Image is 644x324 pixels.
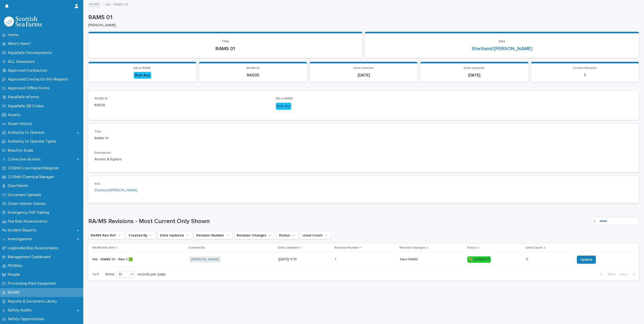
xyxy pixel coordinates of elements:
[94,46,356,52] p: RAMS 01
[6,121,36,126] p: Asset History
[335,256,337,262] p: 1
[6,33,22,37] p: Home
[472,46,532,52] a: Shetland/[PERSON_NAME]
[467,245,476,251] p: Status
[6,68,51,73] p: Approved Contractors
[276,97,293,100] span: RA or RAMS
[596,272,618,277] button: Back
[6,201,50,206] p: Driver Vehicle Checks
[88,252,639,267] tr: HG - RAMS 01 - Rev 1 🟩HG - RAMS 01 - Rev 1 🟩 [PERSON_NAME] [DATE] 11:1911 New RAMSNew RAMS 🟩 CURR...
[88,23,635,28] p: [PERSON_NAME]
[6,308,36,313] p: Safety Audits
[94,136,270,141] p: RAMS 01
[94,130,101,133] span: Title
[6,95,43,99] p: AquaSafe eForms
[573,67,597,70] span: Current Revision
[313,73,415,78] p: [DATE]
[88,231,124,239] button: RA/MS Rev Ref
[334,245,359,251] p: Revision Number
[92,245,114,251] p: RA/MS Rev Ref
[277,231,298,239] button: Status
[278,245,299,251] p: Date Updated
[88,268,103,281] p: 1 of 1
[620,273,631,276] span: Next
[6,237,36,241] p: Investigations
[6,104,48,109] p: AquaSafe QR Codes
[6,148,37,153] p: Beaufort Scale
[6,77,72,82] p: Approved Contractor Info Request
[6,255,55,259] p: Management Dashboard
[94,103,270,108] p: RA505
[354,67,373,70] span: Date Created
[6,246,63,251] p: Legionella Risk Assessments
[6,175,58,179] p: COSHH Chemical Manager
[4,16,42,26] img: bPIBxiqnSb2ggTQWdOVV
[499,40,505,43] span: Site
[464,67,485,70] span: Date Updated
[137,272,166,277] p: records per page
[526,256,529,262] p: 0
[399,245,425,251] p: Revision Changes
[278,257,331,262] p: [DATE] 11:19
[92,256,134,262] p: HG - RAMS 01 - Rev 1 🟩
[6,299,61,304] p: Reports & Document Library
[202,73,304,78] p: RA505
[88,218,589,225] h1: RA/MS Revisions - Most Current Only Shown
[6,210,53,215] p: Emergency Drill Training
[234,231,275,239] button: Revision Changes
[194,231,232,239] button: Revision Number
[134,67,151,70] span: RA or RAMS
[222,40,229,43] span: Title
[618,272,639,277] button: Next
[6,193,45,197] p: Document Uploads
[300,231,331,239] button: Used Count
[423,73,525,78] p: [DATE]
[94,182,100,185] span: Site
[94,188,137,193] a: Shetland/[PERSON_NAME]
[580,257,593,262] span: Update
[6,166,63,171] p: COSHH Low Hazard Register
[6,183,32,188] p: Dive Permit
[6,317,48,321] p: Safety Opportunities
[158,231,192,239] button: Date Updated
[94,151,111,154] span: Description
[89,1,100,7] a: RA/MS
[191,257,219,262] a: [PERSON_NAME]
[94,97,108,100] span: RA/MS ID
[105,272,114,277] p: Show
[117,272,129,277] div: 10
[6,59,39,64] p: ACL Assessors
[400,256,419,262] p: New RAMS
[6,228,40,233] p: Incident Reports
[88,14,637,21] p: RAMS 01
[577,256,596,264] button: Update
[6,113,24,117] p: Assets
[534,73,636,78] p: 1
[525,245,543,251] p: Used Count
[94,157,633,162] p: Access & Egress
[276,103,291,110] div: Risk Ass
[6,41,35,46] p: What's New?
[134,72,151,79] div: Risk Ass
[6,139,60,144] p: Authority to Operate Types
[6,281,60,286] p: Processing Plant Equipment
[189,245,205,251] p: Created By
[6,50,56,55] p: AquaSafe Developments
[6,219,51,224] p: Fire Risk Assessments
[605,273,615,276] span: Back
[126,231,156,239] button: Created By
[6,86,53,91] p: Approved Offline Forms
[6,272,24,277] p: People
[6,157,45,162] p: Corrective Actions
[591,217,639,225] input: Search
[6,130,48,135] p: Authority to Operate
[105,1,128,7] p: HG - RAMS 01
[467,256,491,263] div: 🟩 CURRENT
[246,67,260,70] span: RA/MS ID
[6,263,26,268] p: PEDRAs
[6,290,23,295] p: RA/MS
